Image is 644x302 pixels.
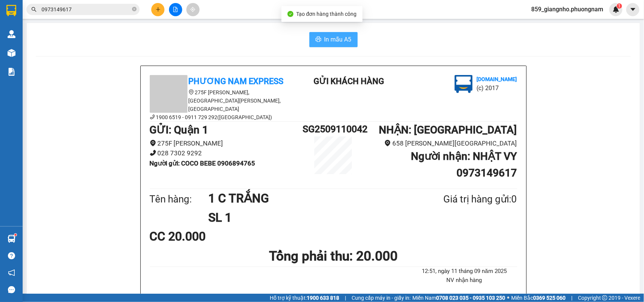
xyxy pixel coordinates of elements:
button: plus [151,3,164,16]
span: Miền Bắc [511,294,566,302]
img: warehouse-icon [8,30,15,38]
span: close-circle [132,7,137,11]
span: | [571,294,572,302]
span: phone [150,114,155,120]
b: GỬI : Quận 1 [150,124,209,136]
h1: SL 1 [208,208,407,227]
span: printer [315,36,321,43]
div: Giá trị hàng gửi: 0 [407,192,517,207]
li: 275F [PERSON_NAME] [150,138,303,149]
span: | [345,294,346,302]
span: 859_giangnho.phuongnam [525,5,609,14]
li: (c) 2017 [476,83,517,93]
span: copyright [602,295,607,300]
sup: 1 [14,234,17,236]
span: plus [155,7,161,12]
button: aim [186,3,200,16]
span: Tạo đơn hàng thành công [297,11,357,17]
img: logo-vxr [6,5,16,16]
li: NV nhận hàng [412,276,517,285]
strong: 0708 023 035 - 0935 103 250 [436,295,505,301]
span: Miền Nam [412,294,505,302]
b: Gửi khách hàng [46,11,75,46]
img: icon-new-feature [613,6,619,13]
span: check-circle [287,11,294,17]
b: Phương Nam Express [189,77,284,86]
b: Người nhận : NHẬT VY 0973149617 [411,150,517,179]
b: NHẬN : [GEOGRAPHIC_DATA] [379,124,517,136]
span: environment [384,140,391,146]
img: warehouse-icon [8,49,15,57]
input: Tìm tên, số ĐT hoặc mã đơn [41,5,131,14]
b: [DOMAIN_NAME] [476,76,517,82]
span: question-circle [8,252,15,259]
h1: Tổng phải thu: 20.000 [150,246,517,267]
li: 658 [PERSON_NAME][GEOGRAPHIC_DATA] [364,138,517,149]
span: notification [8,269,15,276]
strong: 0369 525 060 [533,295,566,301]
span: environment [150,140,156,146]
sup: 1 [617,3,622,9]
h1: SG2509110042 [303,122,364,136]
span: aim [190,7,195,12]
span: Cung cấp máy in - giấy in: [352,294,410,302]
img: logo.jpg [82,9,100,28]
li: (c) 2017 [63,36,104,45]
span: file-add [173,7,178,12]
b: Người gửi : COCO BEBE 0906894765 [150,159,255,167]
b: [DOMAIN_NAME] [63,29,104,35]
div: CC 20.000 [150,227,271,246]
img: warehouse-icon [8,235,15,243]
li: 028 7302 9292 [150,148,303,158]
li: 12:51, ngày 11 tháng 09 năm 2025 [412,267,517,276]
span: search [31,7,37,12]
img: solution-icon [8,68,15,76]
button: printerIn mẫu A5 [309,32,358,47]
li: 275F [PERSON_NAME], [GEOGRAPHIC_DATA][PERSON_NAME], [GEOGRAPHIC_DATA] [150,88,286,113]
span: ⚪️ [507,296,509,299]
span: In mẫu A5 [324,35,352,44]
span: 1 [618,3,621,9]
div: Tên hàng: [150,192,209,207]
b: Phương Nam Express [9,49,41,97]
span: close-circle [132,6,137,13]
li: 1900 6519 - 0911 729 292([GEOGRAPHIC_DATA]) [150,113,286,121]
span: phone [150,150,156,156]
span: caret-down [630,6,636,13]
h1: 1 C TRẮNG [208,189,407,208]
span: message [8,286,15,293]
span: environment [189,89,194,95]
b: Gửi khách hàng [314,77,384,86]
strong: 1900 633 818 [307,295,339,301]
span: Hỗ trợ kỹ thuật: [270,294,339,302]
img: logo.jpg [455,75,473,93]
button: file-add [169,3,182,16]
button: caret-down [626,3,639,16]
